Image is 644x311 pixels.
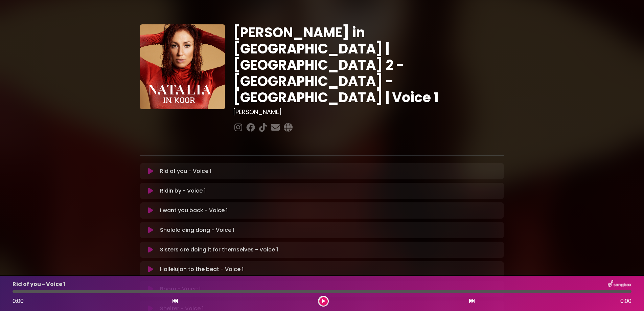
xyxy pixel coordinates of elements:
h1: [PERSON_NAME] in [GEOGRAPHIC_DATA] | [GEOGRAPHIC_DATA] 2 - [GEOGRAPHIC_DATA] - [GEOGRAPHIC_DATA] ... [233,24,504,106]
p: Sisters are doing it for themselves - Voice 1 [160,246,278,254]
p: Rid of you - Voice 1 [13,280,65,288]
img: songbox-logo-white.png [608,280,631,289]
p: Rid of you - Voice 1 [160,167,211,175]
span: 0:00 [620,297,631,305]
span: 0:00 [13,297,24,305]
p: Ridin by - Voice 1 [160,187,206,195]
img: YTVS25JmS9CLUqXqkEhs [140,24,225,109]
p: I want you back - Voice 1 [160,206,228,215]
p: Shalala ding dong - Voice 1 [160,226,234,234]
h3: [PERSON_NAME] [233,108,504,116]
p: Hallelujah to the beat - Voice 1 [160,265,244,273]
